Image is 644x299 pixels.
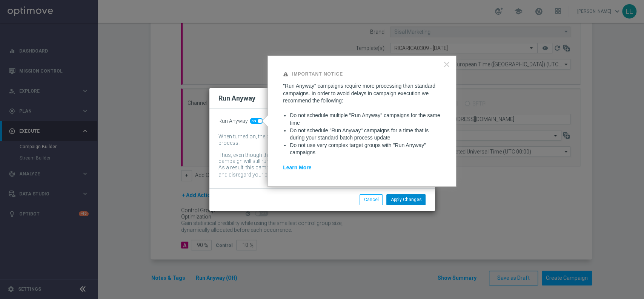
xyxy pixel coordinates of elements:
[283,164,311,170] a: Learn More
[290,112,441,127] li: Do not schedule multiple "Run Anyway" campaigns for the same time
[283,82,441,105] p: "Run Anyway" campaigns require more processing than standard campaigns. In order to avoid delays ...
[290,142,441,156] li: Do not use very complex target groups with "Run Anyway" campaigns
[218,94,255,103] h2: Run Anyway
[360,194,383,205] button: Cancel
[218,152,415,165] div: Thus, even though the batch-data process might not be complete by then, the campaign will still r...
[218,133,415,146] div: When turned on, the campaign will be executed regardless of your site's batch-data process.
[386,194,426,205] button: Apply Changes
[290,127,441,142] li: Do not schedule "Run Anyway" campaigns for a time that is during your standard batch process update
[218,164,415,179] div: As a result, this campaign might include customers whose data has been changed and disregard your...
[218,118,248,124] span: Run Anyway
[443,58,450,70] button: Close
[292,71,343,77] strong: Important Notice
